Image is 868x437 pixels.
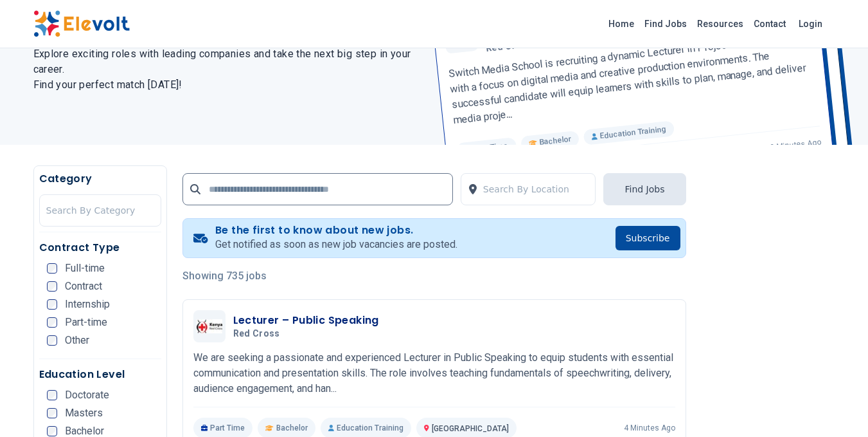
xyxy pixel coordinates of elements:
[65,390,109,400] span: Doctorate
[616,226,680,250] button: Subscribe
[65,335,89,346] span: Other
[748,14,791,34] a: Contact
[603,14,639,34] a: Home
[47,408,57,418] input: Masters
[215,237,457,252] p: Get notified as soon as new job vacancies are posted.
[47,281,57,292] input: Contract
[692,14,748,34] a: Resources
[233,313,379,328] h3: Lecturer – Public Speaking
[47,263,57,274] input: Full-time
[65,263,105,274] span: Full-time
[39,240,161,256] h5: Contract Type
[215,224,457,237] h4: Be the first to know about new jobs.
[197,319,222,333] img: Red cross
[65,299,110,310] span: Internship
[233,328,280,340] span: Red cross
[33,10,130,37] img: Elevolt
[639,14,692,34] a: Find Jobs
[39,171,161,187] h5: Category
[804,375,868,437] iframe: Chat Widget
[65,426,104,436] span: Bachelor
[33,46,419,93] h2: Explore exciting roles with leading companies and take the next big step in your career. Find you...
[47,390,57,400] input: Doctorate
[47,299,57,310] input: Internship
[624,423,675,433] p: 4 minutes ago
[432,424,509,433] span: [GEOGRAPHIC_DATA]
[47,317,57,328] input: Part-time
[603,173,686,205] button: Find Jobs
[182,268,686,284] p: Showing 735 jobs
[276,423,308,433] span: Bachelor
[65,317,107,328] span: Part-time
[39,367,161,382] h5: Education Level
[791,11,830,37] a: Login
[65,281,102,292] span: Contract
[47,335,57,346] input: Other
[193,350,675,396] p: We are seeking a passionate and experienced Lecturer in Public Speaking to equip students with es...
[65,408,103,418] span: Masters
[47,426,57,436] input: Bachelor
